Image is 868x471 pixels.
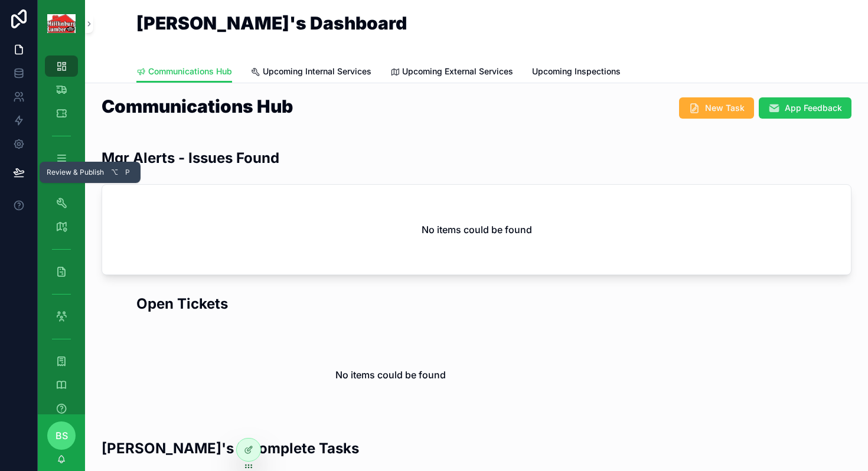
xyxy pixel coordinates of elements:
[335,368,446,382] h2: No items could be found
[532,66,621,77] span: Upcoming Inspections
[110,168,119,177] span: ⌥
[263,66,371,77] span: Upcoming Internal Services
[759,97,851,119] button: App Feedback
[402,66,513,77] span: Upcoming External Services
[148,66,232,77] span: Communications Hub
[102,148,279,168] h2: Mgr Alerts - Issues Found
[679,97,754,119] button: New Task
[47,168,104,177] span: Review & Publish
[56,429,68,443] span: BS
[102,439,359,458] h2: [PERSON_NAME]'s Incomplete Tasks
[102,97,293,115] h1: Communications Hub
[422,223,532,237] h2: No items could be found
[390,61,513,84] a: Upcoming External Services
[38,47,85,414] div: scrollable content
[136,61,232,83] a: Communications Hub
[785,102,842,114] span: App Feedback
[136,14,407,32] h1: [PERSON_NAME]'s Dashboard
[251,61,371,84] a: Upcoming Internal Services
[47,14,76,33] img: App logo
[123,168,132,177] span: P
[532,61,621,84] a: Upcoming Inspections
[705,102,745,114] span: New Task
[136,294,228,313] h2: Open Tickets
